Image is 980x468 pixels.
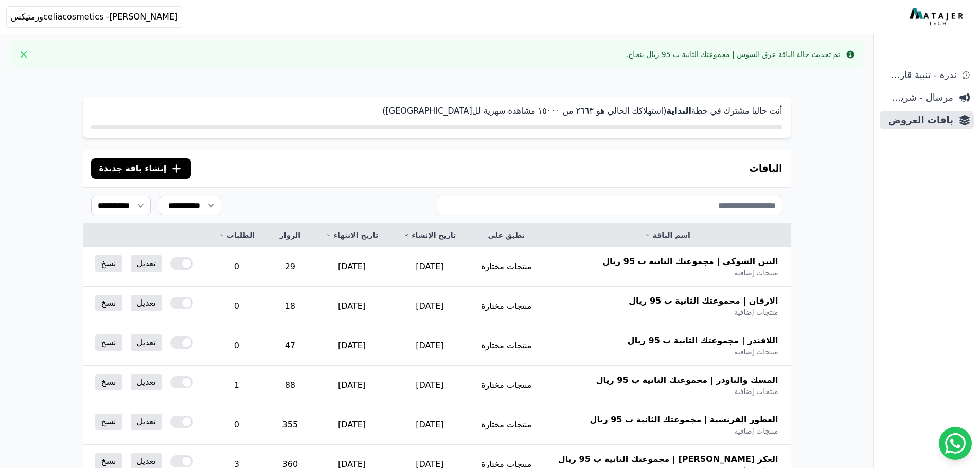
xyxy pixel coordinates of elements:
a: تعديل [131,374,162,390]
td: [DATE] [391,405,469,445]
img: MatajerTech Logo [910,8,966,26]
a: نسخ [95,334,122,351]
span: منتجات إضافية [734,268,778,278]
span: منتجات إضافية [734,347,778,357]
td: 18 [267,287,313,326]
a: نسخ [95,255,122,272]
a: نسخ [95,374,122,390]
td: [DATE] [391,247,469,287]
td: [DATE] [391,287,469,326]
a: الطلبات [218,230,255,240]
td: 0 [206,326,267,366]
td: 29 [267,247,313,287]
th: تطبق على [469,224,544,247]
div: تم تحديث حالة الباقة عرق السوس | مجموعتك الثانية ب 95 ريال بنجاح. [626,49,840,60]
span: العكر [PERSON_NAME] | مجموعتك الثانية ب 95 ريال [558,453,778,465]
td: [DATE] [313,326,391,366]
td: 355 [267,405,313,445]
td: [DATE] [313,247,391,287]
a: تعديل [131,255,162,272]
p: أنت حاليا مشترك في خطة (استهلاكك الحالي هو ٢٦٦۳ من ١٥۰۰۰ مشاهدة شهرية لل[GEOGRAPHIC_DATA]) [91,105,782,117]
th: الزوار [267,224,313,247]
td: 88 [267,366,313,405]
a: تعديل [131,295,162,311]
td: [DATE] [313,405,391,445]
span: التين الشوكي | مجموعتك الثانية ب 95 ريال [602,255,778,268]
td: منتجات مختارة [469,405,544,445]
button: Close [15,46,32,63]
button: celiacosmetics -[PERSON_NAME]وزمتيكس [6,6,182,28]
span: اللافندر | مجموعتك الثانية ب 95 ريال [628,334,778,347]
span: باقات العروض [884,113,953,127]
td: منتجات مختارة [469,326,544,366]
td: 47 [267,326,313,366]
td: 0 [206,287,267,326]
td: 0 [206,405,267,445]
span: منتجات إضافية [734,307,778,317]
a: تاريخ الانتهاء [325,230,379,240]
td: منتجات مختارة [469,247,544,287]
span: العطور الفرنسية | مجموعتك الثانية ب 95 ريال [590,414,778,426]
a: تاريخ الإنشاء [403,230,456,240]
td: [DATE] [391,326,469,366]
span: إنشاء باقة جديدة [99,162,167,175]
td: 1 [206,366,267,405]
td: [DATE] [313,287,391,326]
h3: الباقات [750,161,782,176]
span: celiacosmetics -[PERSON_NAME]وزمتيكس [11,11,177,23]
a: نسخ [95,414,122,430]
strong: البداية [666,106,691,116]
td: منتجات مختارة [469,366,544,405]
td: [DATE] [313,366,391,405]
span: مرسال - شريط دعاية [884,90,953,105]
a: تعديل [131,414,162,430]
td: منتجات مختارة [469,287,544,326]
button: إنشاء باقة جديدة [91,158,191,179]
span: ندرة - تنبية قارب علي النفاذ [884,68,956,82]
a: نسخ [95,295,122,311]
td: [DATE] [391,366,469,405]
a: اسم الباقة [557,230,778,240]
span: المسك والباودر | مجموعتك الثانية ب 95 ريال [596,374,778,386]
span: منتجات إضافية [734,426,778,436]
td: 0 [206,247,267,287]
span: منتجات إضافية [734,386,778,397]
span: الارقان | مجموعتك الثانية ب 95 ريال [629,295,778,307]
a: تعديل [131,334,162,351]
